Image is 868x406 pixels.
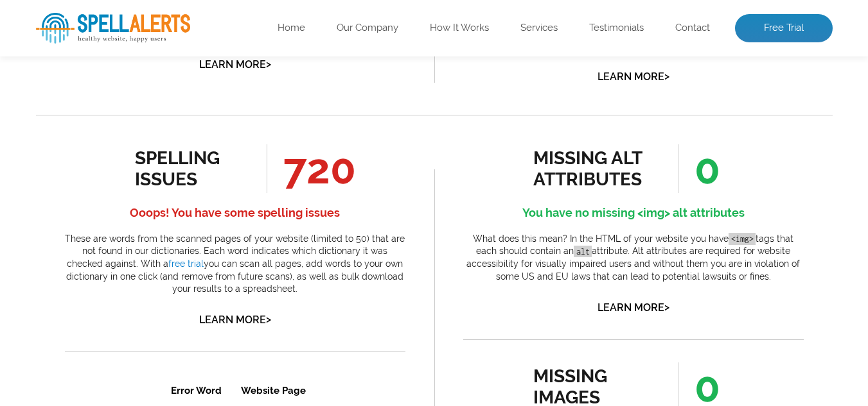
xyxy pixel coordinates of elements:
span: en [149,39,158,48]
a: Learn More> [199,58,271,71]
a: /sanitary-ware/strength/ [176,248,283,258]
a: 10 [247,358,263,371]
a: 9 [228,358,240,371]
a: Services [520,22,558,35]
a: 3 [114,358,125,371]
a: /sanitary-ware/ [176,307,244,317]
a: Testimonials [589,22,644,35]
a: Get Free Trial [118,137,223,159]
th: Website Page [167,1,307,31]
span: en [149,128,158,137]
span: 0 [678,144,720,193]
td: orimported [33,268,166,296]
span: Want to view [6,99,334,108]
a: /sanitary-ware/strength/ [176,189,283,199]
span: > [664,298,669,316]
span: > [266,55,271,73]
code: <img> [729,233,756,245]
a: 7 [190,358,201,371]
td: shifa [33,298,166,326]
span: 720 [267,144,356,193]
td: Albinaa [33,32,166,60]
p: What does this mean? In the HTML of your website you have tags that each should contain an attrib... [463,233,804,283]
a: Next [271,358,297,371]
a: /sanitary-ware/strength/ [176,130,283,140]
a: Learn More> [598,301,669,314]
a: Contact [675,22,710,35]
a: /sanitary-ware/strength/ [176,159,283,169]
h4: You have no missing <img> alt attributes [463,203,804,223]
span: en [149,275,158,284]
th: Website Page [104,1,272,31]
span: en [149,305,158,314]
img: SpellAlerts [36,13,190,44]
td: Bmodellat [33,62,166,90]
h3: All Results? [6,99,334,124]
a: Home [278,22,305,35]
a: /sanitary-ware/ [176,41,244,51]
td: Gakozyat [33,150,166,178]
a: /sanitary-ware/strength/ [176,218,283,228]
td: agenciesfrom [33,180,166,208]
h4: Ooops! You have some spelling issues [65,203,405,223]
span: en [149,187,158,196]
td: Buraidah [33,91,166,119]
div: spelling issues [135,148,251,190]
a: /sanitary-ware/strength/ [176,71,283,81]
td: alternativesaccording [33,209,166,237]
td: Corat [33,121,166,149]
a: 1 [76,357,87,371]
a: Free Trial [735,14,833,42]
a: 5 [152,358,163,371]
a: How It Works [430,22,489,35]
a: free trial [168,258,204,269]
a: 2 [95,358,106,371]
a: Our Company [337,22,398,35]
span: > [664,67,669,85]
span: en [149,69,158,78]
a: /sanitary-ware/strength/ [176,100,283,110]
a: 8 [209,358,220,371]
th: Error Word [33,1,166,31]
div: missing alt attributes [533,148,650,190]
p: These are words from the scanned pages of your website (limited to 50) that are not found in our ... [65,233,405,296]
a: 1 [164,184,175,198]
a: 6 [171,358,182,371]
a: Learn More> [199,314,271,326]
th: Broken Link [1,1,103,31]
span: en [149,246,158,255]
span: > [266,310,271,328]
span: en [149,216,158,225]
a: /sanitary-ware/strength/ [176,277,283,287]
td: andwashbasins [33,239,166,267]
span: en [149,157,158,166]
span: en [149,98,158,107]
a: Learn More> [598,71,669,83]
code: alt [574,246,592,258]
a: 4 [132,358,144,371]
